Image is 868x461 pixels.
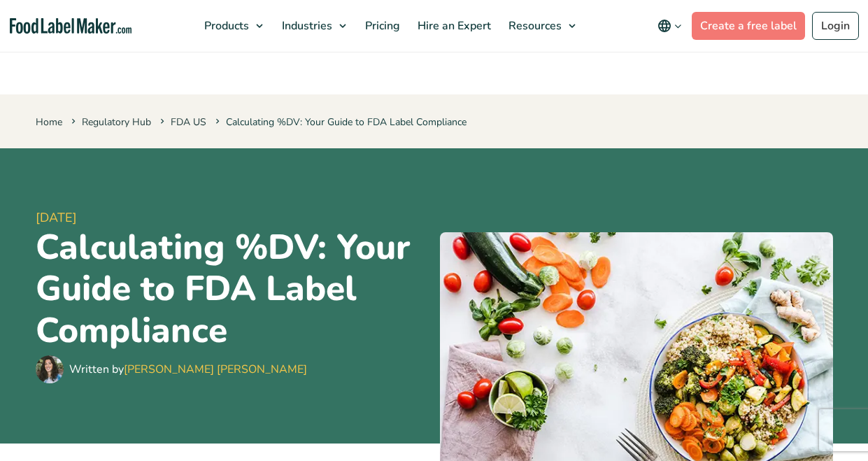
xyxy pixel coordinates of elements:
[69,361,307,378] div: Written by
[171,115,206,129] a: FDA US
[692,12,805,40] a: Create a free label
[413,18,492,34] span: Hire an Expert
[36,227,429,353] h1: Calculating %DV: Your Guide to FDA Label Compliance
[504,18,563,34] span: Resources
[36,355,64,383] img: Maria Abi Hanna - Food Label Maker
[278,18,334,34] span: Industries
[82,115,151,129] a: Regulatory Hub
[200,18,250,34] span: Products
[36,208,429,227] span: [DATE]
[812,12,859,40] a: Login
[124,362,307,377] a: [PERSON_NAME] [PERSON_NAME]
[213,115,467,129] span: Calculating %DV: Your Guide to FDA Label Compliance
[36,115,62,129] a: Home
[361,18,401,34] span: Pricing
